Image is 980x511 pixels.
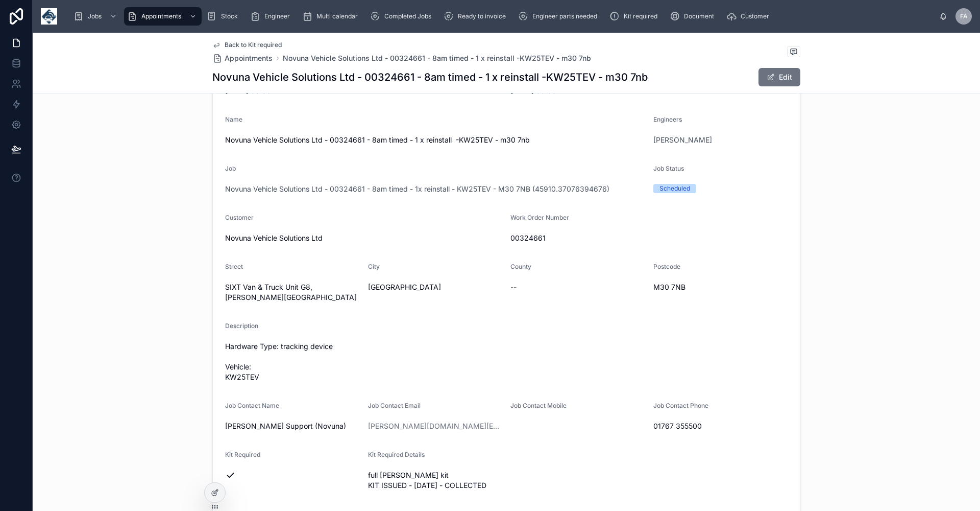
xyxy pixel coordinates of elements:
[225,421,360,431] span: [PERSON_NAME] Support (Novuna)
[653,115,682,123] span: Engineers
[653,421,788,431] span: 01767 355500
[225,282,360,303] span: SIXT Van & Truck Unit G8, [PERSON_NAME][GEOGRAPHIC_DATA]
[741,12,769,20] span: Customer
[653,402,708,409] span: Job Contact Phone
[247,7,297,26] a: Engineer
[212,53,273,63] a: Appointments
[70,7,122,26] a: Jobs
[510,263,531,270] span: County
[368,282,503,292] span: [GEOGRAPHIC_DATA]
[65,5,939,28] div: scrollable content
[723,7,776,26] a: Customer
[624,12,657,20] span: Kit required
[141,12,181,20] span: Appointments
[225,115,242,123] span: Name
[264,12,290,20] span: Engineer
[221,12,238,20] span: Stock
[225,263,243,270] span: Street
[225,341,788,382] span: Hardware Type: tracking device Vehicle: KW25TEV
[606,7,665,26] a: Kit required
[225,53,273,63] span: Appointments
[510,402,567,409] span: Job Contact Mobile
[225,233,502,243] span: Novuna Vehicle Solutions Ltd
[440,7,513,26] a: Ready to invoice
[659,184,690,193] div: Scheduled
[368,451,425,458] span: Kit Required Details
[667,7,721,26] a: Document
[684,12,714,20] span: Document
[225,184,609,194] a: Novuna Vehicle Solutions Ltd - 00324661 - 8am timed - 1x reinstall - KW25TEV - M30 7NB (45910.370...
[204,7,245,26] a: Stock
[510,214,569,221] span: Work Order Number
[515,7,604,26] a: Engineer parts needed
[225,41,282,49] span: Back to Kit required
[212,70,648,84] h1: Novuna Vehicle Solutions Ltd - 00324661 - 8am timed - 1 x reinstall -KW25TEV - m30 7nb
[960,12,968,20] span: FA
[758,68,800,86] button: Edit
[510,233,788,243] span: 00324661
[653,135,712,145] a: [PERSON_NAME]
[367,7,438,26] a: Completed Jobs
[653,263,680,270] span: Postcode
[368,263,380,270] span: City
[88,12,102,20] span: Jobs
[653,282,788,292] span: M30 7NB
[225,451,260,458] span: Kit Required
[41,8,57,25] img: App logo
[458,12,506,20] span: Ready to invoice
[653,165,684,172] span: Job Status
[212,41,282,49] a: Back to Kit required
[225,402,279,409] span: Job Contact Name
[124,7,202,26] a: Appointments
[283,53,591,63] a: Novuna Vehicle Solutions Ltd - 00324661 - 8am timed - 1 x reinstall -KW25TEV - m30 7nb
[225,214,254,221] span: Customer
[532,12,597,20] span: Engineer parts needed
[384,12,431,20] span: Completed Jobs
[225,322,258,330] span: Description
[225,165,236,172] span: Job
[510,282,517,292] span: --
[299,7,365,26] a: Multi calendar
[368,470,788,491] span: full [PERSON_NAME] kit KIT ISSUED - [DATE] - COLLECTED
[316,12,358,20] span: Multi calendar
[225,135,645,145] span: Novuna Vehicle Solutions Ltd - 00324661 - 8am timed - 1 x reinstall -KW25TEV - m30 7nb
[368,421,503,431] a: [PERSON_NAME][DOMAIN_NAME][EMAIL_ADDRESS][DOMAIN_NAME]
[368,402,421,409] span: Job Contact Email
